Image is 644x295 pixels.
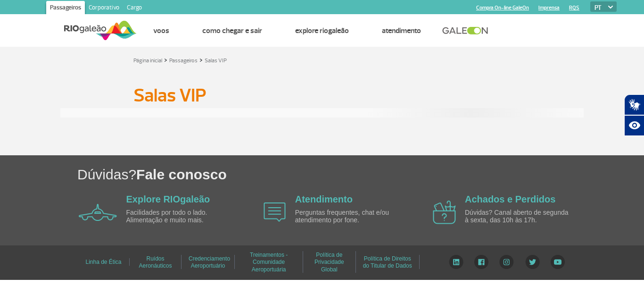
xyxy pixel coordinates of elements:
[189,252,230,272] a: Credenciamento Aeroportuário
[199,54,203,65] a: >
[474,255,488,269] img: Facebook
[77,165,644,184] h1: Dúvidas?
[139,252,172,272] a: Ruídos Aeronáuticos
[264,202,286,222] img: airplane icon
[133,57,162,64] a: Página inicial
[465,194,555,204] a: Achados e Perdidos
[126,209,235,224] p: Facilidades por todo o lado. Alimentação e muito mais.
[295,194,353,204] a: Atendimento
[449,255,463,269] img: LinkedIn
[85,255,121,269] a: Linha de Ética
[551,255,565,269] img: YouTube
[79,204,117,221] img: airplane icon
[250,248,288,276] a: Treinamentos - Comunidade Aeroportuária
[569,5,579,11] a: RQS
[202,26,262,35] a: Como chegar e sair
[295,26,349,35] a: Explore RIOgaleão
[465,209,573,224] p: Dúvidas? Canal aberto de segunda à sexta, das 10h às 17h.
[169,57,198,64] a: Passageiros
[624,115,644,136] button: Abrir recursos assistivos.
[525,255,540,269] img: Twitter
[538,5,560,11] a: Imprensa
[624,94,644,115] button: Abrir tradutor de língua de sinais.
[85,1,123,16] a: Corporativo
[205,57,227,64] a: Salas VIP
[126,194,210,204] a: Explore RIOgaleão
[314,248,344,276] a: Política de Privacidade Global
[624,94,644,136] div: Plugin de acessibilidade da Hand Talk.
[136,167,227,182] span: Fale conosco
[295,209,404,224] p: Perguntas frequentes, chat e/ou atendimento por fone.
[46,1,85,16] a: Passageiros
[164,54,167,65] a: >
[382,26,421,35] a: Atendimento
[433,201,456,224] img: airplane icon
[153,26,169,35] a: Voos
[476,5,529,11] a: Compra On-line GaleOn
[363,252,412,272] a: Política de Direitos do Titular de Dados
[499,255,514,269] img: Instagram
[133,87,511,103] h1: Salas VIP
[123,1,146,16] a: Cargo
